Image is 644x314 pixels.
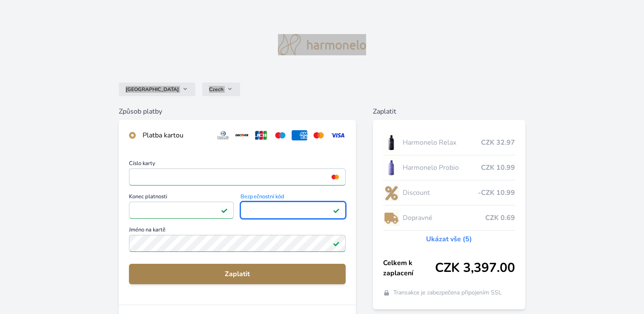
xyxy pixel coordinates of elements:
img: Platné pole [221,207,228,214]
div: Platba kartou [143,130,209,140]
img: discover.svg [234,130,250,140]
button: Zaplatit [129,264,346,284]
span: CZK 32.97 [481,137,515,148]
span: Harmonelo Probio [403,163,481,173]
img: Platné pole [333,207,340,214]
iframe: Iframe pro číslo karty [133,171,342,183]
img: Platné pole [333,240,340,247]
span: [GEOGRAPHIC_DATA] [126,86,179,93]
span: CZK 0.69 [485,213,515,223]
h6: Zaplatit [373,106,525,117]
iframe: Iframe pro datum vypršení platnosti [133,204,230,216]
span: -CZK 10.99 [478,188,515,198]
input: Jméno na kartěPlatné pole [129,235,346,252]
img: CLEAN_PROBIO_se_stinem_x-lo.jpg [383,157,399,178]
img: CLEAN_RELAX_se_stinem_x-lo.jpg [383,132,399,153]
img: diners.svg [215,130,231,140]
img: mc.svg [311,130,326,140]
span: Dopravné [403,213,485,223]
span: Harmonelo Relax [403,137,481,148]
span: Bezpečnostní kód [240,194,346,202]
span: Celkem k zaplacení [383,258,435,278]
span: Discount [403,188,478,198]
img: maestro.svg [272,130,288,140]
span: Transakce je zabezpečena připojením SSL [393,288,502,297]
span: Jméno na kartě [129,227,346,235]
img: logo.svg [278,34,366,55]
span: Konec platnosti [129,194,234,202]
img: mc [329,173,341,181]
img: discount-lo.png [383,182,399,203]
img: jcb.svg [253,130,269,140]
span: Czech [209,86,223,93]
img: delivery-lo.png [383,207,399,228]
a: Ukázat vše (5) [426,234,472,244]
button: [GEOGRAPHIC_DATA] [119,83,195,96]
span: Číslo karty [129,161,346,168]
span: Zaplatit [136,269,339,279]
h6: Způsob platby [119,106,356,117]
span: CZK 3,397.00 [435,260,515,276]
span: CZK 10.99 [481,163,515,173]
iframe: Iframe pro bezpečnostní kód [244,204,342,216]
img: amex.svg [292,130,307,140]
img: visa.svg [330,130,346,140]
button: Czech [202,83,240,96]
